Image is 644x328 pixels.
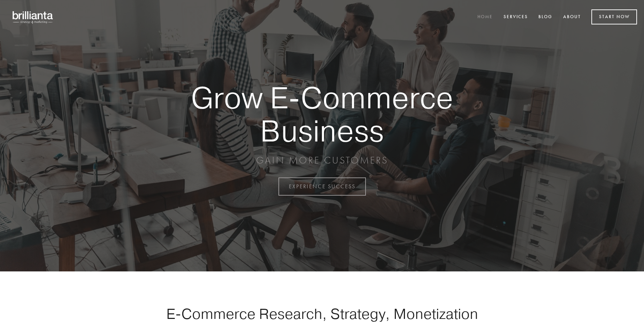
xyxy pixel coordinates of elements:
img: brillianta - research, strategy, marketing [7,7,59,27]
strong: Grow E-Commerce Business [167,81,477,147]
a: Home [473,12,497,23]
a: EXPERIENCE SUCCESS [278,177,366,196]
a: Blog [534,12,557,23]
a: About [559,12,585,23]
a: Services [499,12,532,23]
p: GAIN MORE CUSTOMERS [167,154,477,167]
h1: E-Commerce Research, Strategy, Monetization [144,305,500,322]
a: Start Now [591,9,637,24]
